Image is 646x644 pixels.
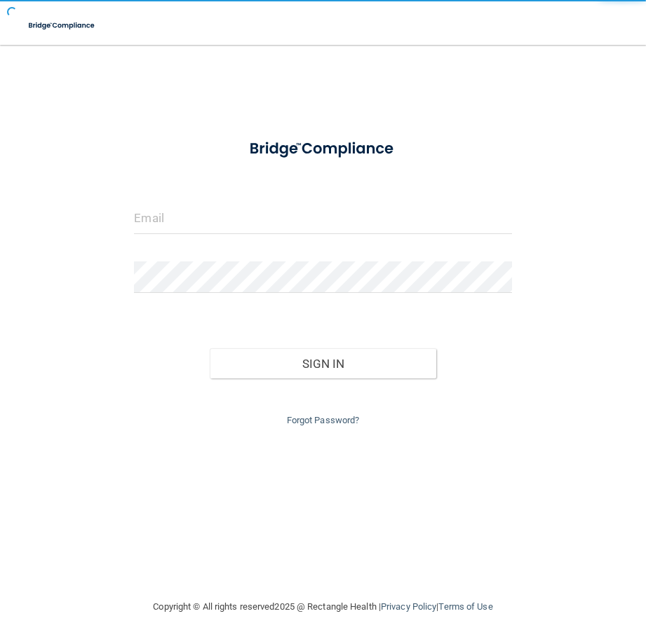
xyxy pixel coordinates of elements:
div: Copyright © All rights reserved 2025 @ Rectangle Health | | [67,584,579,629]
a: Forgot Password? [287,415,360,425]
a: Privacy Policy [381,601,436,612]
img: bridge_compliance_login_screen.278c3ca4.svg [21,11,103,40]
input: Email [134,203,511,234]
img: bridge_compliance_login_screen.278c3ca4.svg [234,129,412,169]
a: Terms of Use [438,601,492,612]
button: Sign In [210,348,436,379]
